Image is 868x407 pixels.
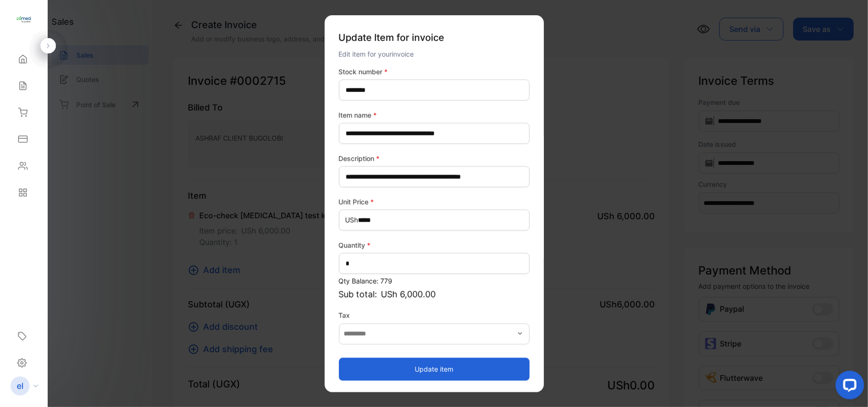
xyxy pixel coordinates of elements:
[381,288,436,301] span: USh 6,000.00
[339,153,530,163] label: Description
[17,380,23,392] p: el
[339,197,530,207] label: Unit Price
[346,215,358,225] span: USh
[339,288,530,301] p: Sub total:
[339,50,414,58] span: Edit item for your invoice
[17,12,31,27] img: logo
[339,310,530,320] label: Tax
[339,67,530,77] label: Stock number
[339,357,530,380] button: Update item
[828,367,868,407] iframe: LiveChat chat widget
[339,240,530,250] label: Quantity
[339,27,530,49] p: Update Item for invoice
[339,110,530,120] label: Item name
[339,276,530,286] p: Qty Balance: 779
